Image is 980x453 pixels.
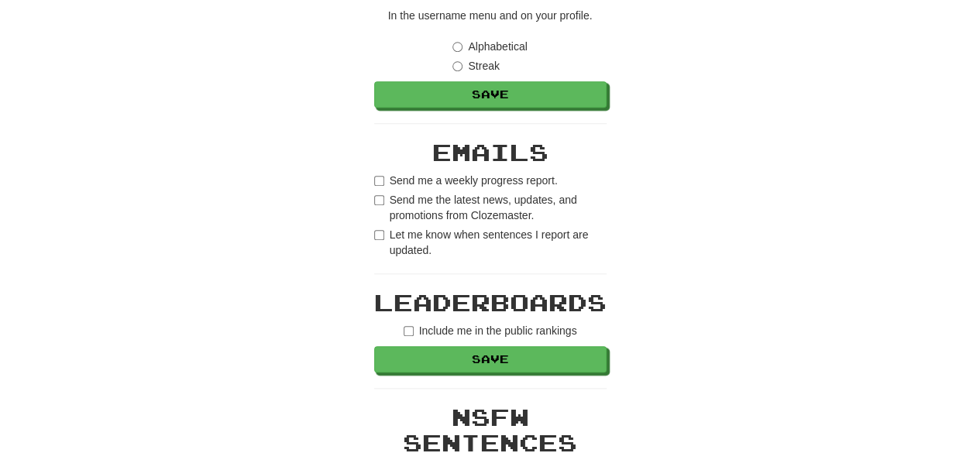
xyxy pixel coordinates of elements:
input: Include me in the public rankings [404,326,414,336]
button: Save [374,346,607,372]
input: Streak [452,61,462,71]
button: Save [374,81,607,108]
input: Send me a weekly progress report. [374,176,384,186]
label: Send me a weekly progress report. [374,173,558,188]
h2: Emails [374,139,607,165]
p: In the username menu and on your profile. [374,8,607,23]
label: Send me the latest news, updates, and promotions from Clozemaster. [374,192,607,223]
label: Let me know when sentences I report are updated. [374,227,607,258]
label: Streak [452,58,499,74]
input: Alphabetical [452,42,462,52]
label: Include me in the public rankings [404,323,577,338]
h2: Leaderboards [374,290,607,315]
label: Alphabetical [452,39,527,54]
input: Send me the latest news, updates, and promotions from Clozemaster. [374,195,384,205]
input: Let me know when sentences I report are updated. [374,230,384,240]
